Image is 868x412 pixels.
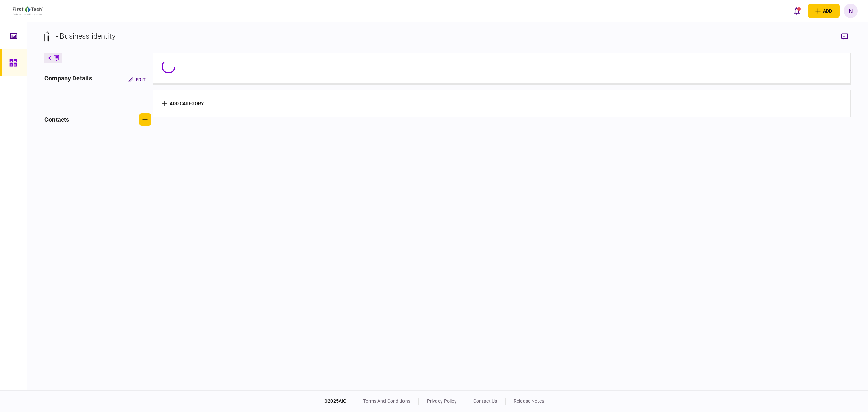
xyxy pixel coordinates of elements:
[790,4,804,18] button: open notifications list
[123,74,151,86] button: Edit
[162,101,204,106] button: add category
[56,31,115,42] div: - Business identity
[473,398,497,404] a: contact us
[363,398,410,404] a: terms and conditions
[44,115,69,124] div: contacts
[13,6,43,15] img: client company logo
[324,398,355,405] div: © 2025 AIO
[808,4,840,18] button: open adding identity options
[844,4,858,18] button: N
[514,398,544,404] a: release notes
[44,74,92,86] div: company details
[427,398,457,404] a: privacy policy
